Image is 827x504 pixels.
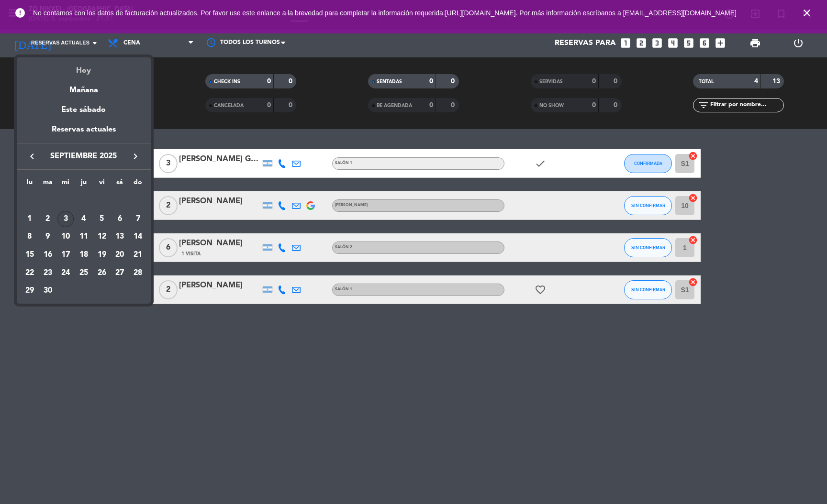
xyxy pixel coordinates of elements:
[56,246,75,264] td: 17 de septiembre de 2025
[56,177,75,192] th: miércoles
[40,283,56,299] div: 30
[26,151,38,162] i: keyboard_arrow_left
[17,57,151,77] div: Hoy
[93,264,111,282] td: 26 de septiembre de 2025
[21,210,39,228] td: 1 de septiembre de 2025
[75,210,93,228] td: 4 de septiembre de 2025
[130,265,146,281] div: 28
[127,150,144,163] button: keyboard_arrow_right
[23,150,41,163] button: keyboard_arrow_left
[39,210,57,228] td: 2 de septiembre de 2025
[76,229,92,245] div: 11
[93,210,111,228] td: 5 de septiembre de 2025
[22,283,38,299] div: 29
[56,210,75,228] td: 3 de septiembre de 2025
[39,264,57,282] td: 23 de septiembre de 2025
[111,210,129,228] td: 6 de septiembre de 2025
[111,246,129,264] td: 20 de septiembre de 2025
[129,210,147,228] td: 7 de septiembre de 2025
[94,247,110,263] div: 19
[112,211,128,227] div: 6
[21,192,147,210] td: SEP.
[112,247,128,263] div: 20
[56,264,75,282] td: 24 de septiembre de 2025
[21,282,39,300] td: 29 de septiembre de 2025
[17,77,151,97] div: Mañana
[94,211,110,227] div: 5
[76,265,92,281] div: 25
[21,228,39,246] td: 8 de septiembre de 2025
[111,264,129,282] td: 27 de septiembre de 2025
[75,228,93,246] td: 11 de septiembre de 2025
[76,247,92,263] div: 18
[40,229,56,245] div: 9
[17,97,151,123] div: Este sábado
[57,265,74,281] div: 24
[21,264,39,282] td: 22 de septiembre de 2025
[129,246,147,264] td: 21 de septiembre de 2025
[112,229,128,245] div: 13
[39,177,57,192] th: martes
[41,150,127,163] span: septiembre 2025
[129,228,147,246] td: 14 de septiembre de 2025
[94,229,110,245] div: 12
[56,228,75,246] td: 10 de septiembre de 2025
[75,177,93,192] th: jueves
[111,228,129,246] td: 13 de septiembre de 2025
[130,151,141,162] i: keyboard_arrow_right
[21,177,39,192] th: lunes
[57,229,74,245] div: 10
[94,265,110,281] div: 26
[111,177,129,192] th: sábado
[93,246,111,264] td: 19 de septiembre de 2025
[22,265,38,281] div: 22
[76,211,92,227] div: 4
[22,247,38,263] div: 15
[39,228,57,246] td: 9 de septiembre de 2025
[93,228,111,246] td: 12 de septiembre de 2025
[75,264,93,282] td: 25 de septiembre de 2025
[112,265,128,281] div: 27
[17,123,151,143] div: Reservas actuales
[57,211,74,227] div: 3
[93,177,111,192] th: viernes
[129,177,147,192] th: domingo
[40,247,56,263] div: 16
[129,264,147,282] td: 28 de septiembre de 2025
[130,247,146,263] div: 21
[130,229,146,245] div: 14
[130,211,146,227] div: 7
[39,246,57,264] td: 16 de septiembre de 2025
[22,211,38,227] div: 1
[40,211,56,227] div: 2
[57,247,74,263] div: 17
[75,246,93,264] td: 18 de septiembre de 2025
[21,246,39,264] td: 15 de septiembre de 2025
[40,265,56,281] div: 23
[39,282,57,300] td: 30 de septiembre de 2025
[22,229,38,245] div: 8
